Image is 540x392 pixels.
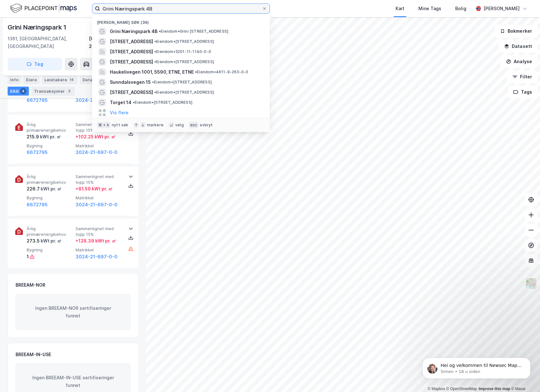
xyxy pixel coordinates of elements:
div: esc [189,122,199,128]
div: Bolig [455,5,466,12]
button: Tag [8,58,62,70]
div: + 81.59 kWt pr. ㎡ [76,185,113,193]
div: [GEOGRAPHIC_DATA], 21/697 [89,35,138,50]
span: Torget 14 [110,99,131,106]
div: Mine Tags [418,5,441,12]
div: kWt pr. ㎡ [40,237,62,245]
div: Datasett [80,75,104,84]
button: Vis flere [110,109,129,116]
div: BREEAM-IN-USE [16,351,51,358]
div: 14 [68,76,75,83]
span: Bygning [27,247,73,253]
div: kWt pr. ㎡ [39,133,61,141]
div: ⌘ + k [97,122,110,128]
span: Bygning [27,195,73,201]
input: Søk på adresse, matrikkel, gårdeiere, leietakere eller personer [100,4,262,13]
span: [STREET_ADDRESS] [110,38,153,45]
button: Tags [508,86,537,98]
div: Leietakere [42,75,77,84]
button: Datasett [499,40,537,53]
iframe: Intercom notifications melding [413,344,540,389]
span: • [152,80,154,84]
div: Transaksjoner [31,87,75,96]
div: 226.7 [27,185,62,193]
span: Sammenlignet med topp 15% [76,226,122,237]
span: • [159,29,161,34]
span: • [195,70,197,74]
a: OpenStreetMap [446,387,477,391]
div: markere [147,123,163,128]
span: Matrikkel [76,143,122,149]
span: Bygning [27,143,73,149]
button: 3024-21-697-0-0 [76,253,117,261]
span: • [154,49,156,54]
span: • [154,90,156,95]
button: 6672795 [27,96,48,104]
div: velg [175,123,184,128]
span: Eiendom • [STREET_ADDRESS] [154,90,214,95]
span: Eiendom • 3201-11-1140-0-0 [154,49,211,54]
button: 6672795 [27,149,48,156]
div: 273.5 [27,237,62,245]
span: Sunndalsvegen 15 [110,78,151,86]
div: [PERSON_NAME] [483,5,520,12]
span: Årlig primærenergibehov [27,174,73,185]
span: Matrikkel [76,247,122,253]
span: Sammenlignet med topp 15% [76,122,122,133]
div: avbryt [200,123,213,128]
span: Grini Næringspark 4B [110,28,157,35]
div: 4 [20,88,26,94]
div: + 128.39 kWt pr. ㎡ [76,237,116,245]
button: Analyse [501,55,537,68]
div: [PERSON_NAME] søk (36) [92,15,270,26]
span: Eiendom • [STREET_ADDRESS] [154,59,214,64]
img: Z [525,277,537,289]
img: logo.f888ab2527a4732fd821a326f86c7f29.svg [10,3,77,14]
div: 1361, [GEOGRAPHIC_DATA], [GEOGRAPHIC_DATA] [8,35,89,50]
button: 3024-21-697-0-0 [76,96,117,104]
div: 3 [66,88,72,94]
span: Eiendom • [STREET_ADDRESS] [152,80,212,85]
button: 6672795 [27,201,48,209]
a: Mapbox [428,387,445,391]
button: Bokmerker [495,25,537,37]
span: Haukelivegen 1001, 5590, ETNE, ETNE [110,68,194,76]
div: + 102.25 kWt pr. ㎡ [76,133,116,141]
span: • [154,59,156,64]
span: Eiendom • 4611-9-260-0-0 [195,70,249,75]
a: Improve this map [479,387,510,391]
button: 3024-21-697-0-0 [76,149,117,156]
button: Filter [507,70,537,83]
span: Sammenlignet med topp 15% [76,174,122,185]
div: ESG [8,87,29,96]
button: 3024-21-697-0-0 [76,201,117,209]
span: Årlig primærenergibehov [27,122,73,133]
span: Matrikkel [76,195,122,201]
span: Eiendom • Grini [STREET_ADDRESS] [159,29,228,34]
div: Eiere [23,75,39,84]
span: Årlig primærenergibehov [27,226,73,237]
div: Grini Næringspark 1 [8,22,68,32]
div: 215.9 [27,133,61,141]
span: [STREET_ADDRESS] [110,89,153,96]
div: 1 [27,253,29,261]
div: BREEAM-NOR [16,281,45,289]
div: Info [8,75,21,84]
span: Eiendom • [STREET_ADDRESS] [154,39,214,44]
span: [STREET_ADDRESS] [110,48,153,56]
div: kWt pr. ㎡ [40,185,62,193]
div: nytt søk [112,123,129,128]
span: [STREET_ADDRESS] [110,58,153,66]
span: • [133,100,135,105]
span: • [154,39,156,44]
div: Kart [396,5,404,12]
span: Eiendom • [STREET_ADDRESS] [133,100,192,105]
div: Ingen BREEAM-NOR sertifiseringer funnet [16,294,130,330]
